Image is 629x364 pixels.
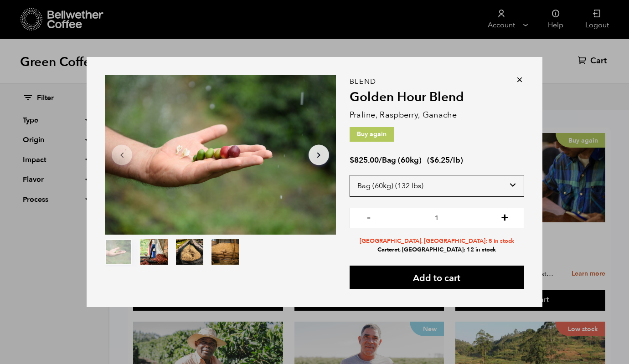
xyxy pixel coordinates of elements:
p: Praline, Raspberry, Ganache [350,109,524,121]
span: ( ) [427,155,463,165]
bdi: 6.25 [430,155,450,165]
span: $ [430,155,434,165]
button: - [363,212,375,221]
li: [GEOGRAPHIC_DATA], [GEOGRAPHIC_DATA]: 5 in stock [350,237,524,246]
span: $ [350,155,354,165]
h2: Golden Hour Blend [350,90,524,105]
li: Carteret, [GEOGRAPHIC_DATA]: 12 in stock [350,246,524,254]
span: /lb [450,155,460,165]
p: Buy again [350,127,394,142]
bdi: 825.00 [350,155,379,165]
span: / [379,155,382,165]
button: + [499,212,510,221]
button: Add to cart [350,266,524,289]
span: Bag (60kg) [382,155,422,165]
